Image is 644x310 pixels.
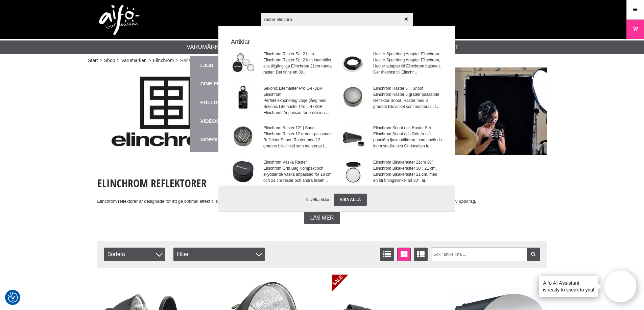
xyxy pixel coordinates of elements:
span: Elinchrom Raster 12 grader passande Reflektor Snoot. Raster med 12 graders bildvinkel som montera... [263,131,332,149]
span: av [308,197,313,202]
span: Elinchrom Bikakeraster 30°, 21 cm. Elinchrom Bikakeraster 21 cm, med en strålningsvinkel på 30°, ... [373,165,442,184]
span: Hedler Speedring Adapter Elinchrom [373,51,442,57]
span: Elinchrom Grid Bag Kompakt och skyddande väska anpassad för 18 cm och 21 cm raster och andra till... [263,165,332,184]
span: 96 [313,197,317,202]
a: Elinchrom Bikakeraster 21cm 30°Elinchrom Bikakeraster 30°, 21 cm. Elinchrom Bikakeraster 21 cm, m... [337,155,446,189]
strong: Artiklar [227,37,447,47]
img: el26061-snoot-001.jpg [341,125,365,148]
span: artiklar [317,197,329,202]
span: Elinchrom Raster Set 21 cm [263,51,332,57]
a: Hedler Speedring Adapter ElinchromHedler Speedring Adapter Elinchrom, Hedler adapter till Elinchr... [337,47,446,81]
a: Visa alla [334,194,367,206]
span: Hedler Speedring Adapter Elinchrom, Hedler adapter till Elinchrom bajonett. Ger åtkomst till Elin... [373,57,442,75]
button: Samtyckesinställningar [8,291,18,304]
img: el26052-grid-01.jpg [341,159,365,183]
img: logo.png [99,5,140,35]
a: Ljus [200,56,259,75]
img: el26428-001.jpg [231,125,255,148]
img: he7540.jpg [341,51,365,75]
a: Elinchrom Väska RasterElinchrom Grid Bag Kompakt och skyddande väska anpassad för 18 cm och 21 cm... [227,155,336,189]
span: Sekonic Litemaster Pro L-478DR Elinchrom [263,85,332,97]
span: Elinchrom Raster 6° | Snoot [373,85,442,91]
span: Elinchrom Bikakeraster 21cm 30° [373,159,442,165]
a: Elinchrom Raster Set 21 cmElinchrom Raster Set 21cm innehåller alla tillgängliga Elinchrom 21cm r... [227,47,336,81]
img: el33217.jpg [231,159,255,183]
span: Elinchrom Snoot och Raster Set [373,125,442,131]
a: Elinchrom Snoot och Raster SetElinchrom Snoot och Grid är två populära ljusmodifierare som använd... [337,121,446,154]
a: Cine Filter [200,80,231,88]
span: Elinchrom Raster 6 grader passande Reflektor Snoot. Raster med 6 graders bildvinkel som monteras ... [373,91,442,110]
a: Follow-Focus [200,93,259,112]
a: Sekonic Litemaster Pro L-478DR ElinchromPerfekt exponering varje gång med Sekonic Litemaster Pro ... [227,81,336,120]
a: Varumärken [187,43,227,52]
img: el26424-001.jpg [341,85,365,109]
img: el26011-001.jpg [231,51,255,75]
span: Elinchrom Raster 12° | Snoot [263,125,332,131]
a: Videolänk [200,130,259,149]
span: Elinchrom Snoot och Grid är två populära ljusmodifierare som används inom studio- och On-location... [373,131,442,149]
span: Elinchrom Väska Raster [263,159,332,165]
span: Perfekt exponering varje gång med Sekonic Litemaster Pro L-478DR Elinchrom! Anpassad för precisio... [263,97,332,116]
input: Sök produkter ... [261,7,413,31]
span: 9 [306,197,309,202]
a: Elinchrom Raster 6° | SnootElinchrom Raster 6 grader passande Reflektor Snoot. Raster med 6 grade... [337,81,446,120]
img: l478drel-001.jpg [231,85,255,109]
a: Elinchrom Raster 12° | SnootElinchrom Raster 12 grader passande Reflektor Snoot. Raster med 12 gr... [227,121,336,154]
span: Elinchrom Raster Set 21cm innehåller alla tillgängliga Elinchrom 21cm runda raster. Det finns ett... [263,57,332,75]
a: Videostativ [200,112,259,130]
img: Revisit consent button [8,292,18,303]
